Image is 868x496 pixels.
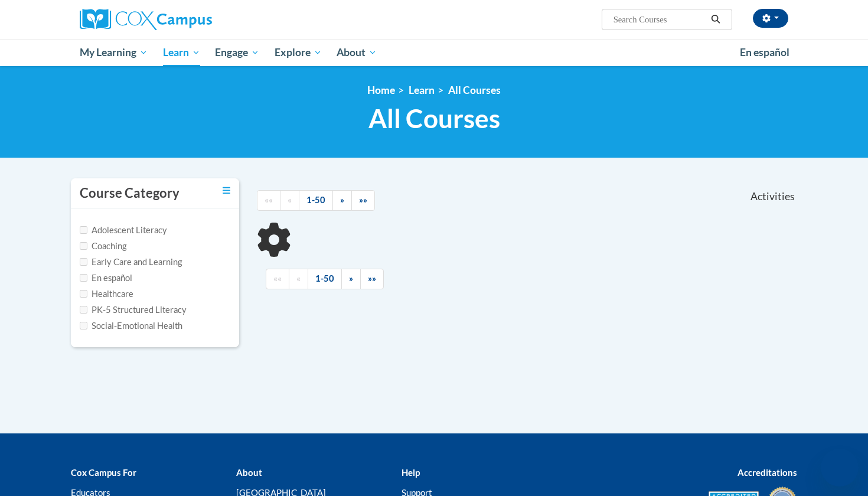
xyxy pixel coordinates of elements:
[72,39,155,66] a: My Learning
[329,39,385,66] a: About
[368,103,500,134] span: All Courses
[612,12,707,27] input: Search Courses
[80,306,87,314] input: Checkbox for Options
[349,273,353,283] span: »
[409,84,435,96] a: Learn
[296,273,301,283] span: «
[753,9,788,28] button: Account Settings
[207,39,267,66] a: Engage
[80,184,180,203] h3: Course Category
[299,190,333,211] a: 1-50
[80,322,87,329] input: Checkbox for Options
[750,190,795,203] span: Activities
[266,269,289,289] a: Begining
[341,269,361,289] a: Next
[80,272,132,285] label: En español
[80,290,87,298] input: Checkbox for Options
[62,39,806,66] div: Main menu
[80,288,133,301] label: Healthcare
[340,195,344,205] span: »
[288,195,292,205] span: «
[265,195,273,205] span: ««
[80,256,182,269] label: Early Care and Learning
[80,304,187,316] label: PK-5 Structured Literacy
[80,242,87,250] input: Checkbox for Options
[71,467,136,478] b: Cox Campus For
[223,184,230,197] a: Toggle collapse
[738,467,797,478] b: Accreditations
[80,240,126,253] label: Coaching
[80,258,87,266] input: Checkbox for Options
[280,190,299,211] a: Previous
[257,190,280,211] a: Begining
[80,224,167,237] label: Adolescent Literacy
[80,45,148,60] span: My Learning
[740,46,789,58] span: En español
[289,269,308,289] a: Previous
[215,45,259,60] span: Engage
[155,39,208,66] a: Learn
[732,40,797,65] a: En español
[360,269,384,289] a: End
[707,12,725,27] button: Search
[80,274,87,282] input: Checkbox for Options
[359,195,367,205] span: »»
[236,467,262,478] b: About
[80,9,304,30] a: Cox Campus
[448,84,501,96] a: All Courses
[275,45,322,60] span: Explore
[80,9,212,30] img: Cox Campus
[367,84,395,96] a: Home
[351,190,375,211] a: End
[273,273,282,283] span: ««
[368,273,376,283] span: »»
[80,319,182,332] label: Social-Emotional Health
[337,45,377,60] span: About
[267,39,329,66] a: Explore
[163,45,200,60] span: Learn
[402,467,420,478] b: Help
[332,190,352,211] a: Next
[80,226,87,234] input: Checkbox for Options
[308,269,342,289] a: 1-50
[821,449,859,487] iframe: Button to launch messaging window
